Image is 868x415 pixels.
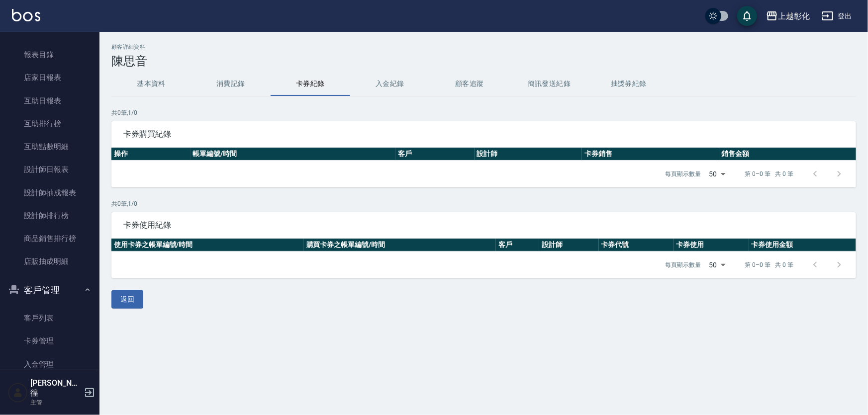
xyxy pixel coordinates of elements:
p: 共 0 筆, 1 / 0 [111,108,856,117]
th: 卡券使用 [674,239,749,251]
img: Person [8,383,28,403]
th: 設計師 [475,148,582,161]
p: 每頁顯示數量 [666,169,701,178]
p: 共 0 筆, 1 / 0 [111,199,856,208]
div: 50 [705,251,729,278]
h2: 顧客詳細資料 [111,44,856,50]
a: 互助排行榜 [4,112,96,135]
button: 抽獎券紀錄 [589,72,669,96]
a: 設計師抽成報表 [4,181,96,204]
button: 上越彰化 [762,6,814,26]
img: Logo [12,9,40,21]
a: 互助點數明細 [4,135,96,158]
a: 客戶列表 [4,307,96,330]
a: 設計師日報表 [4,158,96,181]
th: 卡券銷售 [582,148,719,161]
button: save [737,6,757,26]
th: 客戶 [496,239,539,251]
button: 顧客追蹤 [430,72,509,96]
th: 使用卡券之帳單編號/時間 [111,239,304,251]
th: 客戶 [395,148,475,161]
a: 店家日報表 [4,66,96,89]
h5: [PERSON_NAME]徨 [30,378,81,398]
th: 卡券代號 [599,239,674,251]
a: 互助日報表 [4,89,96,112]
h3: 陳思音 [111,54,856,68]
span: 卡券使用紀錄 [123,220,844,230]
button: 基本資料 [111,72,191,96]
p: 主管 [30,398,81,407]
th: 設計師 [539,239,598,251]
div: 上越彰化 [778,10,810,22]
button: 簡訊發送紀錄 [509,72,589,96]
button: 消費記錄 [191,72,271,96]
p: 第 0–0 筆 共 0 筆 [745,260,793,269]
th: 購買卡券之帳單編號/時間 [304,239,496,251]
button: 客戶管理 [4,277,96,303]
th: 操作 [111,148,191,161]
button: 卡券紀錄 [271,72,350,96]
a: 設計師排行榜 [4,204,96,227]
th: 帳單編號/時間 [191,148,396,161]
button: 登出 [818,7,856,25]
th: 卡券使用金額 [749,239,856,251]
div: 50 [705,161,729,187]
th: 銷售金額 [719,148,856,161]
a: 卡券管理 [4,330,96,352]
p: 每頁顯示數量 [666,260,701,269]
p: 第 0–0 筆 共 0 筆 [745,169,793,178]
a: 入金管理 [4,353,96,376]
span: 卡券購買紀錄 [123,129,844,139]
button: 返回 [111,290,143,309]
button: 入金紀錄 [350,72,430,96]
a: 報表目錄 [4,43,96,66]
a: 商品銷售排行榜 [4,227,96,250]
a: 店販抽成明細 [4,250,96,273]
